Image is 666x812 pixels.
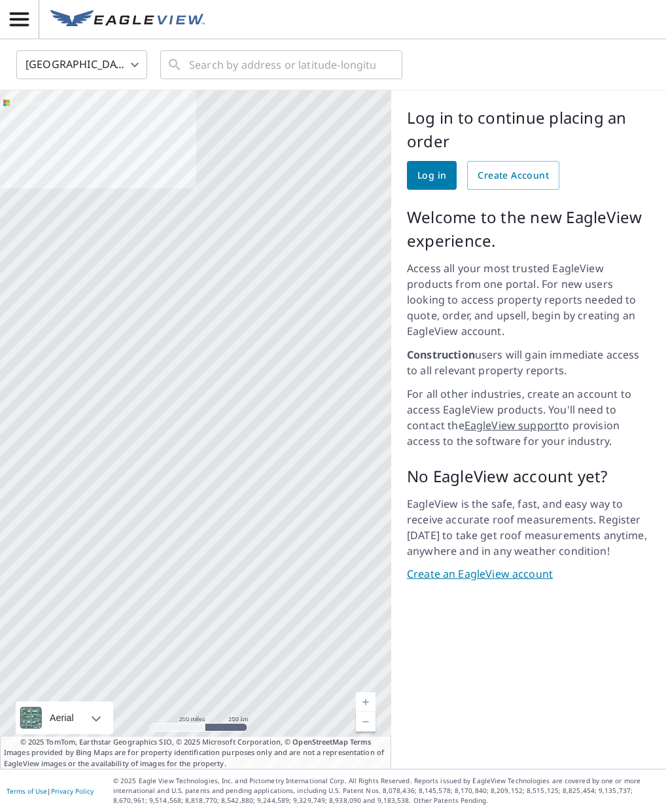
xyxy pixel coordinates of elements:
[189,46,376,83] input: Search by address or latitude-longitude
[478,168,549,184] span: Create Account
[292,737,347,747] a: OpenStreetMap
[51,786,94,796] a: Privacy Policy
[467,161,559,190] a: Create Account
[407,260,650,339] p: Access all your most trusted EagleView products from one portal. For new users looking to access ...
[16,701,113,734] div: Aerial
[16,46,147,83] div: [GEOGRAPHIC_DATA]
[356,712,376,732] a: Current Level 5, Zoom Out
[20,737,372,748] span: © 2025 TomTom, Earthstar Geographics SIO, © 2025 Microsoft Corporation, ©
[407,567,650,582] a: Create an EagleView account
[350,737,372,747] a: Terms
[356,692,376,712] a: Current Level 5, Zoom In
[407,161,457,190] a: Log in
[7,786,47,796] a: Terms of Use
[407,386,650,449] p: For all other industries, create an account to access EagleView products. You'll need to contact ...
[46,701,78,734] div: Aerial
[407,205,650,253] p: Welcome to the new EagleView experience.
[417,168,446,184] span: Log in
[113,776,659,805] p: © 2025 Eagle View Technologies, Inc. and Pictometry International Corp. All Rights Reserved. Repo...
[7,787,94,795] p: |
[407,496,650,559] p: EagleView is the safe, fast, and easy way to receive accurate roof measurements. Register [DATE] ...
[407,347,650,378] p: users will gain immediate access to all relevant property reports.
[407,347,475,362] strong: Construction
[407,106,650,153] p: Log in to continue placing an order
[50,10,205,29] img: EV Logo
[464,418,559,432] a: EagleView support
[407,465,650,488] p: No EagleView account yet?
